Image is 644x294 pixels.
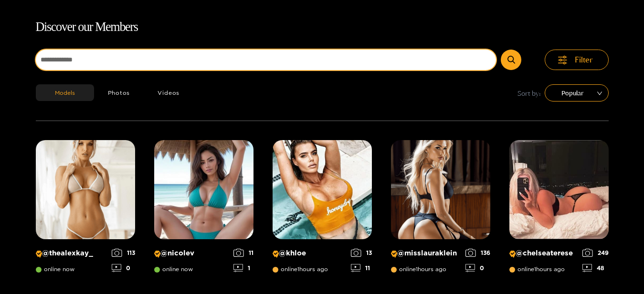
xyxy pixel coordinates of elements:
[391,249,461,258] p: @ misslauraklein
[517,88,541,99] span: Sort by:
[36,17,609,37] h1: Discover our Members
[582,249,609,257] div: 249
[273,140,372,239] img: Creator Profile Image: khloe
[36,266,74,273] span: online now
[545,84,609,101] div: sort
[509,140,609,279] a: Creator Profile Image: chelseaterese@chelseatereseonline1hours ago24948
[154,249,229,258] p: @ nicolev
[154,266,193,273] span: online now
[36,140,135,279] a: Creator Profile Image: thealexkay_@thealexkay_online now1130
[36,84,94,101] button: Models
[465,264,490,272] div: 0
[582,264,609,272] div: 48
[273,249,346,258] p: @ khloe
[233,264,253,272] div: 1
[233,249,253,257] div: 11
[575,54,593,65] span: Filter
[391,140,490,239] img: Creator Profile Image: misslauraklein
[465,249,490,257] div: 136
[273,140,372,279] a: Creator Profile Image: khloe@khloeonline1hours ago1311
[351,249,372,257] div: 13
[94,84,144,101] button: Photos
[36,249,107,258] p: @ thealexkay_
[36,140,135,239] img: Creator Profile Image: thealexkay_
[112,249,135,257] div: 113
[154,140,253,239] img: Creator Profile Image: nicolev
[351,264,372,272] div: 11
[509,249,578,258] p: @ chelseaterese
[509,266,565,273] span: online 1 hours ago
[545,50,609,70] button: Filter
[391,266,446,273] span: online 1 hours ago
[154,140,253,279] a: Creator Profile Image: nicolev@nicolevonline now111
[509,140,609,239] img: Creator Profile Image: chelseaterese
[273,266,328,273] span: online 1 hours ago
[144,84,193,101] button: Videos
[552,86,602,100] span: Popular
[501,50,521,70] button: Submit Search
[112,264,135,272] div: 0
[391,140,490,279] a: Creator Profile Image: misslauraklein@misslaurakleinonline1hours ago1360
